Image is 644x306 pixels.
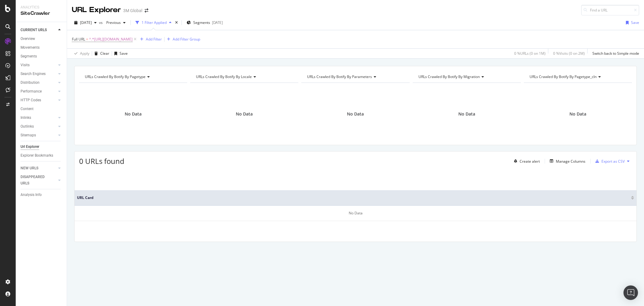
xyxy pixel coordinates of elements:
span: Full URL [72,37,85,42]
button: [DATE] [72,18,99,28]
a: NEW URLS [21,165,56,171]
span: = [86,37,88,42]
span: No Data [236,111,253,117]
a: Content [21,106,62,112]
div: Movements [21,44,40,51]
div: 0 % URLs ( 0 on 1M ) [514,51,546,56]
div: Analytics [21,5,62,10]
div: CURRENT URLS [21,27,47,33]
button: Add Filter [138,36,162,43]
div: Content [21,106,34,112]
div: No Data [75,206,636,221]
span: URL Card [77,195,630,200]
input: Find a URL [581,5,639,15]
div: 3M Global [123,8,142,14]
a: Visits [21,62,56,68]
button: Switch back to Simple mode [590,49,639,58]
span: URLs Crawled By Botify By pagetype_cln [530,74,597,79]
button: Apply [72,49,89,58]
div: Add Filter [146,37,162,42]
button: Export as CSV [593,156,625,166]
span: 0 URLs found [79,156,124,166]
button: Previous [104,18,128,28]
span: No Data [347,111,364,117]
a: Explorer Bookmarks [21,152,62,159]
span: No Data [125,111,142,117]
a: Movements [21,44,62,51]
div: Segments [21,53,37,60]
h4: URLs Crawled By Botify By pagetype_cln [528,72,626,82]
div: Inlinks [21,115,31,121]
a: CURRENT URLS [21,27,56,33]
a: Sitemaps [21,132,56,138]
button: Add Filter Group [165,36,200,43]
div: Outlinks [21,123,34,130]
button: Clear [92,49,109,58]
div: [DATE] [212,20,223,25]
button: Save [623,18,639,28]
span: Previous [104,20,121,25]
div: SiteCrawler [21,10,62,17]
h4: URLs Crawled By Botify By parameters [306,72,404,82]
a: Analysis Info [21,192,62,198]
a: Search Engines [21,71,56,77]
div: NEW URLS [21,165,38,171]
div: Url Explorer [21,144,39,150]
div: Search Engines [21,71,46,77]
span: URLs Crawled By Botify By locale [196,74,252,79]
button: 1 Filter Applied [133,18,174,28]
div: 0 % Visits ( 0 on 2M ) [553,51,585,56]
div: arrow-right-arrow-left [145,8,148,13]
a: Distribution [21,80,56,86]
div: Open Intercom Messenger [623,285,638,300]
span: 2025 Aug. 31st [80,20,92,25]
h4: URLs Crawled By Botify By pagetype [84,72,182,82]
a: DISAPPEARED URLS [21,174,56,187]
div: Overview [21,36,35,42]
div: Export as CSV [601,159,625,164]
div: Save [631,20,639,25]
div: Explorer Bookmarks [21,152,53,159]
h4: URLs Crawled By Botify By locale [195,72,293,82]
span: ^.*[URL][DOMAIN_NAME] [89,35,133,44]
a: Inlinks [21,115,56,121]
button: Segments[DATE] [184,18,225,28]
div: 1 Filter Applied [142,20,167,25]
div: Switch back to Simple mode [592,51,639,56]
a: Outlinks [21,123,56,130]
span: No Data [458,111,475,117]
a: Url Explorer [21,144,62,150]
a: Segments [21,53,62,60]
a: Overview [21,36,62,42]
div: times [174,20,179,26]
div: Performance [21,88,42,95]
span: No Data [569,111,586,117]
span: URLs Crawled By Botify By migration [418,74,480,79]
div: DISAPPEARED URLS [21,174,51,187]
button: Save [112,49,128,58]
a: Performance [21,88,56,95]
div: Sitemaps [21,132,36,138]
div: Visits [21,62,30,68]
div: Save [120,51,128,56]
span: URLs Crawled By Botify By pagetype [85,74,146,79]
span: Segments [193,20,210,25]
div: Add Filter Group [173,37,200,42]
button: Create alert [511,156,540,166]
a: HTTP Codes [21,97,56,103]
div: Create alert [520,159,540,164]
button: Manage Columns [547,158,585,165]
span: vs [99,20,104,25]
span: URLs Crawled By Botify By parameters [307,74,372,79]
div: HTTP Codes [21,97,41,103]
div: Clear [100,51,109,56]
div: Distribution [21,80,40,86]
h4: URLs Crawled By Botify By migration [417,72,515,82]
div: Apply [80,51,89,56]
div: Analysis Info [21,192,42,198]
div: URL Explorer [72,5,121,15]
div: Manage Columns [556,159,585,164]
